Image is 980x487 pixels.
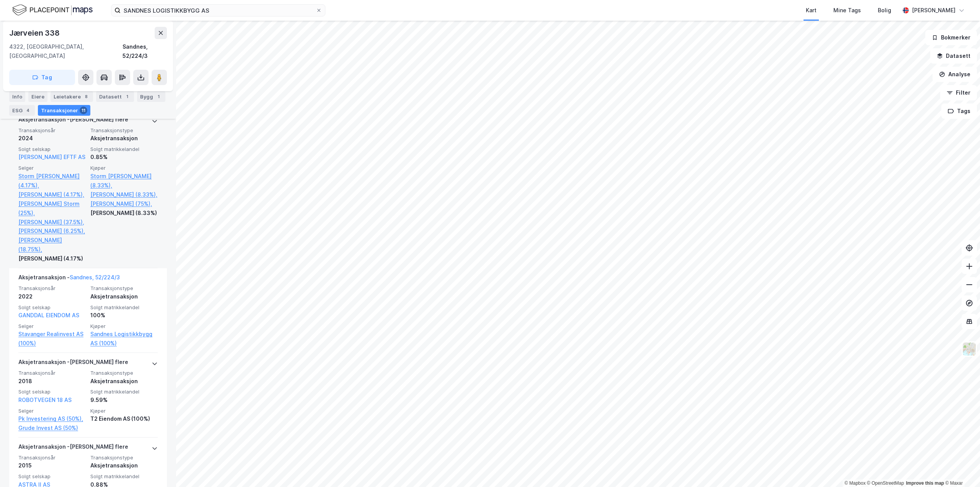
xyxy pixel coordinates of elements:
[18,414,86,423] a: Pk Investering AS (50%),
[844,480,866,486] a: Mapbox
[18,127,86,134] span: Transaksjonsår
[90,311,158,320] div: 100%
[90,377,158,386] div: Aksjetransaksjon
[18,370,86,376] span: Transaksjonsår
[18,273,120,285] div: Aksjetransaksjon -
[18,454,86,461] span: Transaksjonsår
[941,103,977,119] button: Tags
[18,397,72,403] a: ROBOTVEGEN 18 AS
[90,190,158,199] a: [PERSON_NAME] (8.33%),
[18,285,86,292] span: Transaksjonsår
[90,152,158,162] div: 0.85%
[90,199,158,208] a: [PERSON_NAME] (75%),
[930,48,977,64] button: Datasett
[90,395,158,405] div: 9.59%
[90,304,158,311] span: Solgt matrikkelandel
[18,442,128,454] div: Aksjetransaksjon - [PERSON_NAME] flere
[18,165,86,171] span: Selger
[90,208,158,218] div: [PERSON_NAME] (8.33%)
[18,389,86,395] span: Solgt selskap
[18,461,86,470] div: 2015
[18,304,86,311] span: Solgt selskap
[24,107,32,114] div: 4
[18,312,79,318] a: GANDDAL EIENDOM AS
[123,93,131,100] div: 1
[806,6,817,15] div: Kart
[90,323,158,330] span: Kjøper
[18,199,86,218] a: [PERSON_NAME] Storm (25%),
[18,115,128,127] div: Aksjetransaksjon - [PERSON_NAME] flere
[18,292,86,301] div: 2022
[18,236,86,254] a: [PERSON_NAME] (18.75%),
[80,107,87,114] div: 11
[867,480,904,486] a: OpenStreetMap
[155,93,162,100] div: 1
[90,330,158,348] a: Sandnes Logistikkbygg AS (100%)
[906,480,944,486] a: Improve this map
[962,342,977,356] img: Z
[18,134,86,143] div: 2024
[9,91,25,102] div: Info
[96,91,134,102] div: Datasett
[28,91,47,102] div: Eiere
[18,146,86,152] span: Solgt selskap
[18,190,86,199] a: [PERSON_NAME] (4.17%),
[82,93,90,100] div: 8
[90,370,158,376] span: Transaksjonstype
[90,134,158,143] div: Aksjetransaksjon
[90,408,158,414] span: Kjøper
[90,461,158,470] div: Aksjetransaksjon
[9,70,75,85] button: Tag
[90,127,158,134] span: Transaksjonstype
[90,292,158,301] div: Aksjetransaksjon
[18,408,86,414] span: Selger
[90,454,158,461] span: Transaksjonstype
[90,285,158,292] span: Transaksjonstype
[90,414,158,423] div: T2 Eiendom AS (100%)
[38,105,90,116] div: Transaksjoner
[90,389,158,395] span: Solgt matrikkelandel
[51,91,93,102] div: Leietakere
[18,323,86,330] span: Selger
[18,218,86,227] a: [PERSON_NAME] (37.5%),
[878,6,891,15] div: Bolig
[912,6,955,15] div: [PERSON_NAME]
[9,42,122,61] div: 4322, [GEOGRAPHIC_DATA], [GEOGRAPHIC_DATA]
[122,42,167,61] div: Sandnes, 52/224/3
[833,6,861,15] div: Mine Tags
[90,146,158,152] span: Solgt matrikkelandel
[18,172,86,190] a: Storm [PERSON_NAME] (4.17%),
[18,423,86,433] a: Grude Invest AS (50%)
[12,3,93,17] img: logo.f888ab2527a4732fd821a326f86c7f29.svg
[925,30,977,45] button: Bokmerker
[18,226,86,236] a: [PERSON_NAME] (6.25%),
[18,254,86,263] div: [PERSON_NAME] (4.17%)
[9,27,61,39] div: Jærveien 338
[137,91,165,102] div: Bygg
[90,165,158,171] span: Kjøper
[940,85,977,100] button: Filter
[18,154,85,160] a: [PERSON_NAME] EFTF AS
[90,473,158,480] span: Solgt matrikkelandel
[18,330,86,348] a: Stavanger Realinvest AS (100%)
[18,357,128,370] div: Aksjetransaksjon - [PERSON_NAME] flere
[90,172,158,190] a: Storm [PERSON_NAME] (8.33%),
[70,274,120,280] a: Sandnes, 52/224/3
[18,473,86,480] span: Solgt selskap
[121,5,316,16] input: Søk på adresse, matrikkel, gårdeiere, leietakere eller personer
[9,105,35,116] div: ESG
[942,450,980,487] iframe: Chat Widget
[18,377,86,386] div: 2018
[933,67,977,82] button: Analyse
